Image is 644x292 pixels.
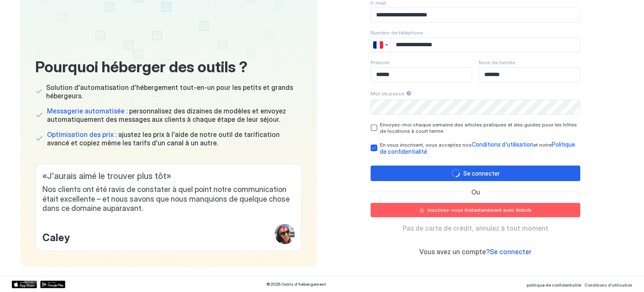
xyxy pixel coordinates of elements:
[527,280,581,289] a: politique de confidentialité
[371,8,580,22] input: Champ de saisie
[452,169,460,177] div: chargement
[533,142,552,148] font: et notre
[380,142,576,155] a: Politique de confidentialité
[371,90,404,97] font: Mot de passe
[35,58,247,76] font: Pourquoi héberger des outils ?
[266,281,270,287] font: ©
[584,282,632,287] font: Conditions d'utilisation
[371,38,390,52] button: Sélecteur de pays
[463,170,500,177] font: Se connecter
[371,166,580,181] button: chargementSe connecter
[42,171,47,181] font: «
[471,188,480,196] font: Ou
[270,281,326,287] font: 2025 Outils d'hébergement
[380,142,472,148] font: En vous inscrivant, vous acceptez nos
[275,224,295,244] div: profil
[371,203,580,217] button: Inscrivez-vous instantanément avec Airbnb
[42,231,70,244] font: Caley
[427,149,428,155] font: .
[584,280,632,289] a: Conditions d'utilisation
[428,207,532,213] font: Inscrivez-vous instantanément avec Airbnb
[479,59,515,66] font: Nom de famille
[42,185,291,213] font: Nos clients ont été ravis de constater à quel point notre communication était excellente – et nou...
[47,171,166,181] font: J'aurais aimé le trouver plus tôt
[166,171,171,181] font: »
[371,141,580,155] div: Conditions générales de confidentialité
[47,107,288,124] font: personnalisez des dizaines de modèles et envoyez automatiquement des messages aux clients à chaqu...
[472,142,533,148] a: Conditions d'utilisation
[391,38,580,52] input: Champ de saisie
[47,107,127,115] font: Messagerie automatisée :
[380,141,576,155] font: Politique de confidentialité
[371,121,580,134] div: se désengager
[490,247,532,256] font: Se connecter
[47,130,281,147] font: ajustez les prix à l'aide de notre outil de tarification avancé et copiez même les tarifs d'un ca...
[490,247,532,256] a: Se connecter
[402,224,548,232] font: Pas de carte de crédit, annulez à tout moment
[371,59,390,66] font: Prénom
[371,100,580,114] input: Champ de saisie
[12,281,37,288] a: App Store
[371,29,423,36] font: Numéro de téléphone
[419,247,490,256] font: Vous avez un compte?
[46,83,295,100] font: Solution d'automatisation d'hébergement tout-en-un pour les petits et grands hébergeurs.
[40,281,65,288] a: Google Play Store
[479,68,580,82] input: Champ de saisie
[380,121,578,134] font: Envoyez-moi chaque semaine des articles pratiques et des guides pour les hôtes de locations à cou...
[527,282,581,287] font: politique de confidentialité
[371,68,472,82] input: Champ de saisie
[472,141,533,148] font: Conditions d'utilisation
[47,130,117,139] font: Optimisation des prix :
